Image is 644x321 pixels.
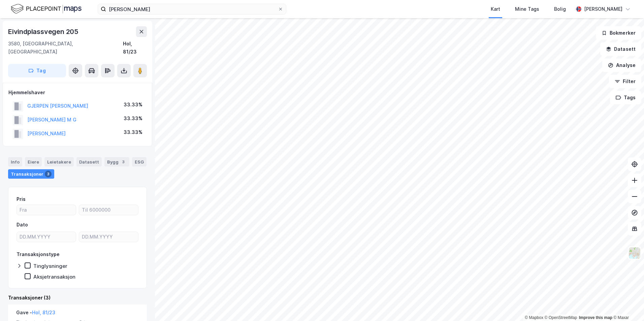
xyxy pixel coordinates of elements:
[104,157,129,167] div: Bygg
[600,42,641,56] button: Datasett
[124,114,142,122] div: 33.33%
[17,205,76,215] input: Fra
[579,315,612,320] a: Improve this map
[124,101,142,109] div: 33.33%
[17,221,28,229] div: Dato
[602,59,641,72] button: Analyse
[79,232,138,242] input: DD.MM.YYYY
[16,309,55,319] div: Gave -
[17,232,76,242] input: DD.MM.YYYY
[8,88,147,97] div: Hjemmelshaver
[554,5,566,13] div: Bolig
[123,40,147,56] div: Hol, 81/23
[106,4,278,14] input: Søk på adresse, matrikkel, gårdeiere, leietakere eller personer
[610,289,644,321] iframe: Chat Widget
[8,40,123,56] div: 3580, [GEOGRAPHIC_DATA], [GEOGRAPHIC_DATA]
[609,75,641,88] button: Filter
[545,315,577,320] a: OpenStreetMap
[132,157,147,167] div: ESG
[8,294,147,302] div: Transaksjoner (3)
[25,157,42,167] div: Eiere
[44,157,74,167] div: Leietakere
[45,171,52,177] div: 3
[515,5,539,13] div: Mine Tags
[33,274,75,280] div: Aksjetransaksjon
[79,205,138,215] input: Til 6000000
[8,64,66,77] button: Tag
[17,250,60,258] div: Transaksjonstype
[17,195,26,203] div: Pris
[8,169,54,179] div: Transaksjoner
[628,247,641,259] img: Z
[584,5,622,13] div: [PERSON_NAME]
[33,263,67,269] div: Tinglysninger
[8,157,22,167] div: Info
[596,26,641,40] button: Bokmerker
[11,3,82,15] img: logo.f888ab2527a4732fd821a326f86c7f29.svg
[124,128,142,136] div: 33.33%
[120,158,127,165] div: 3
[8,26,80,37] div: Eivindplassvegen 205
[76,157,102,167] div: Datasett
[491,5,500,13] div: Kart
[610,91,641,104] button: Tags
[32,310,55,315] a: Hol, 81/23
[525,315,543,320] a: Mapbox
